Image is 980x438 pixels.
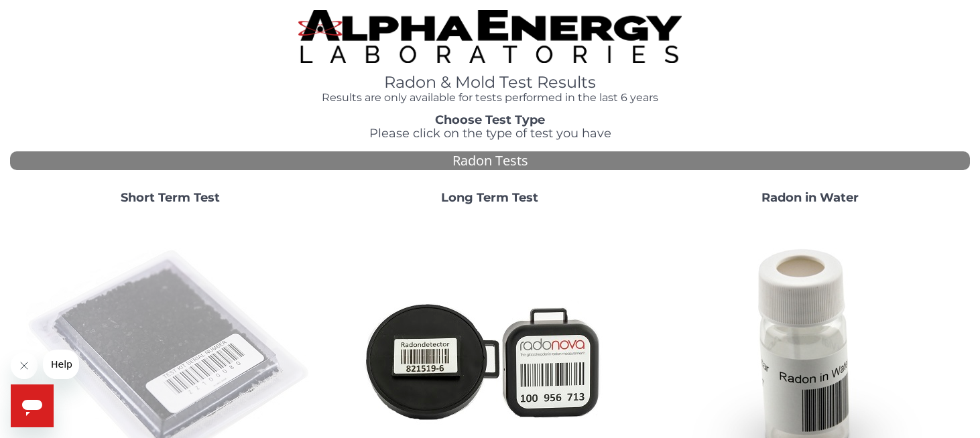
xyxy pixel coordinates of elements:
[10,151,970,171] div: Radon Tests
[761,190,859,205] strong: Radon in Water
[298,92,682,104] h4: Results are only available for tests performed in the last 6 years
[11,384,54,427] iframe: Button to launch messaging window
[435,113,545,127] strong: Choose Test Type
[298,10,682,63] img: TightCrop.jpg
[43,350,79,379] iframe: Message from company
[298,74,682,91] h1: Radon & Mold Test Results
[369,126,611,141] span: Please click on the type of test you have
[121,190,220,205] strong: Short Term Test
[441,190,538,205] strong: Long Term Test
[11,352,38,379] iframe: Close message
